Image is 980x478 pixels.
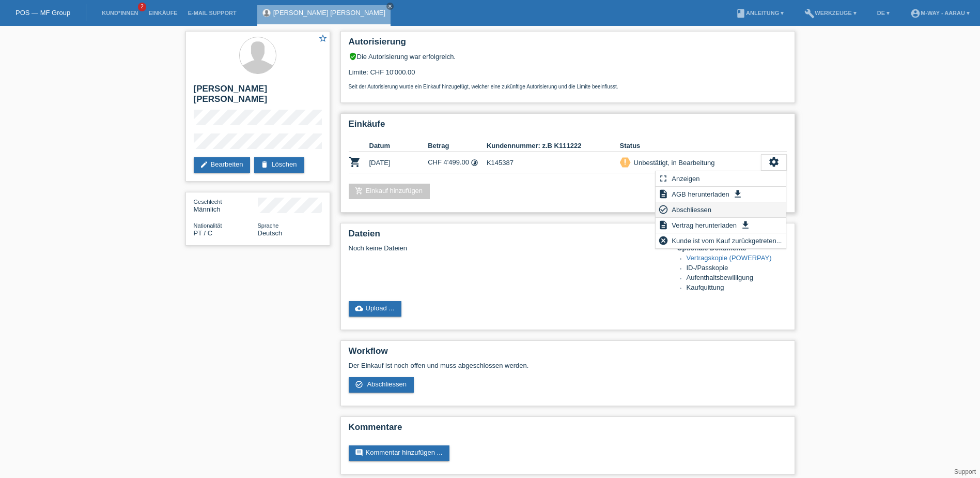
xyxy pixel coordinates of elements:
a: E-Mail Support [183,10,242,16]
i: comment [355,449,363,457]
h2: [PERSON_NAME] [PERSON_NAME] [194,84,322,110]
a: Einkäufe [143,10,182,16]
a: commentKommentar hinzufügen ... [349,445,450,461]
td: [DATE] [369,152,428,173]
li: ID-/Passkopie [687,264,787,274]
h2: Einkäufe [349,119,787,135]
p: Der Einkauf ist noch offen und muss abgeschlossen werden. [349,362,787,369]
a: account_circlem-way - Aarau ▾ [905,10,975,16]
i: edit [200,160,208,169]
a: close [386,3,394,10]
i: check_circle_outline [355,380,363,389]
span: Sprache [258,222,279,229]
a: check_circle_outline Abschliessen [349,377,414,393]
a: add_shopping_cartEinkauf hinzufügen [349,184,430,199]
i: account_circle [910,8,921,19]
td: K145387 [487,152,620,173]
i: description [658,189,668,199]
span: 2 [138,3,146,11]
span: Deutsch [258,229,283,237]
div: Limite: CHF 10'000.00 [349,61,787,89]
th: Kundennummer: z.B K111222 [487,140,620,152]
th: Betrag [428,140,487,152]
span: Abschliessen [367,380,407,388]
span: Abschliessen [670,203,713,216]
div: Die Autorisierung war erfolgreich. [349,52,787,61]
i: add_shopping_cart [355,187,363,195]
h2: Dateien [349,229,787,244]
a: deleteLöschen [254,157,304,173]
span: Anzeigen [670,172,701,185]
i: POSP00028344 [349,156,361,168]
div: Noch keine Dateien [349,244,664,252]
a: editBearbeiten [194,157,251,173]
a: buildWerkzeuge ▾ [799,10,862,16]
li: Kaufquittung [687,283,787,293]
h2: Autorisierung [349,37,787,52]
th: Datum [369,140,428,152]
div: Unbestätigt, in Bearbeitung [631,157,715,168]
th: Status [620,140,761,152]
i: delete [260,160,269,169]
h2: Kommentare [349,422,787,438]
h2: Workflow [349,346,787,362]
div: Männlich [194,198,258,213]
a: Vertragskopie (POWERPAY) [687,254,772,262]
span: Nationalität [194,222,222,229]
a: star_border [318,34,328,44]
p: Seit der Autorisierung wurde ein Einkauf hinzugefügt, welcher eine zukünftige Autorisierung und d... [349,84,787,89]
td: CHF 4'499.00 [428,152,487,173]
i: verified_user [349,52,357,61]
i: get_app [733,189,743,199]
i: close [387,4,393,9]
i: priority_high [621,158,629,166]
i: cloud_upload [355,304,363,312]
a: POS — MF Group [15,9,70,17]
a: cloud_uploadUpload ... [349,301,402,317]
a: bookAnleitung ▾ [730,10,789,16]
i: check_circle_outline [658,204,668,215]
i: settings [768,156,780,168]
span: AGB herunterladen [670,188,730,200]
i: Fixe Raten (24 Raten) [471,159,478,167]
a: [PERSON_NAME] [PERSON_NAME] [273,9,385,17]
i: star_border [318,34,328,43]
a: DE ▾ [872,10,895,16]
i: build [804,8,815,19]
span: Portugal / C / 17.02.1991 [194,229,213,237]
i: book [736,8,746,19]
span: Geschlecht [194,199,222,205]
a: Kund*innen [97,10,143,16]
a: Support [954,468,976,475]
li: Aufenthaltsbewilligung [687,274,787,283]
i: fullscreen [658,173,668,184]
